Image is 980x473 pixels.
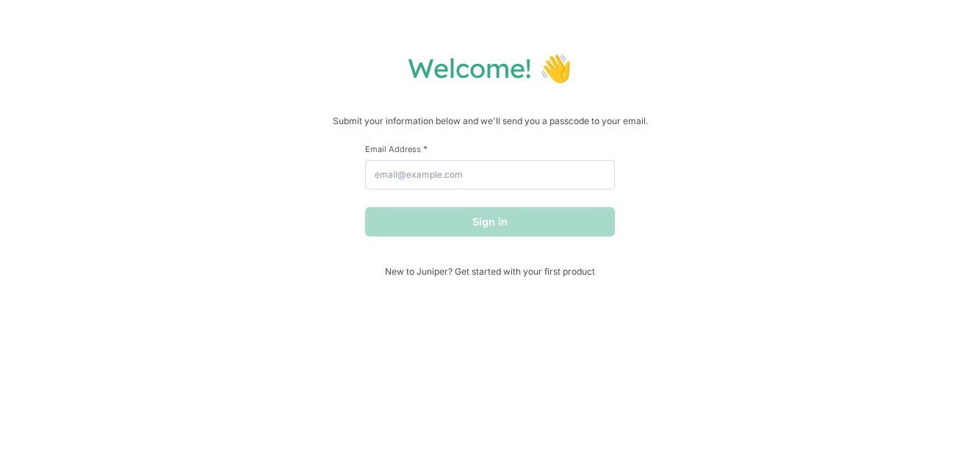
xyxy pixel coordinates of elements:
[365,143,615,154] label: Email Address
[423,143,428,154] span: This field is required.
[365,160,615,189] input: email@example.com
[15,51,965,84] h1: Welcome! 👋
[365,266,615,277] span: New to Juniper? Get started with your first product
[15,114,965,129] p: Submit your information below and we'll send you a passcode to your email.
